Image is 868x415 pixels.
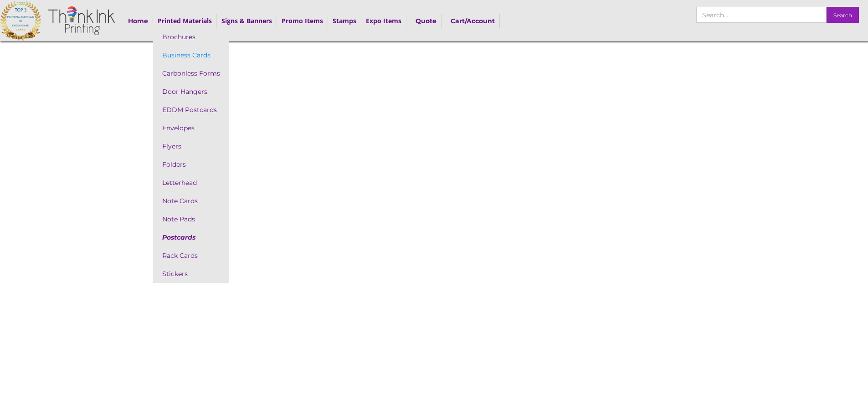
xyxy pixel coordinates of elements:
a: Letterhead [153,174,229,192]
a: Business Cards [153,46,229,64]
a: Door Hangers [153,82,229,101]
a: Rack Cards [153,246,229,265]
div: Printed Materials [153,14,217,28]
strong: Home [128,17,148,25]
a: EDDM Postcards [153,101,229,119]
iframe: Drift Widget Chat Controller [822,369,857,404]
a: Envelopes [153,119,229,137]
input: Search… [696,7,827,23]
a: Home [123,14,153,28]
strong: Quote [416,17,437,25]
a: Signs & Banners [221,16,272,25]
div: Expo Items [361,14,406,28]
strong: Cart/Account [451,17,495,25]
nav: Printed Materials [153,28,229,283]
a: Folders [153,155,229,174]
a: Postcards [153,228,229,246]
div: Stamps [328,14,361,28]
a: Cart/Account [446,14,500,28]
a: Stamps [333,16,356,25]
a: Note Cards [153,192,229,210]
a: Carbonless Forms [153,64,229,82]
a: Flyers [153,137,229,155]
a: Note Pads [153,210,229,228]
div: Promo Items [277,14,328,28]
a: Quote [411,14,442,28]
a: Promo Items [282,16,323,25]
a: Printed Materials [158,16,212,25]
a: Brochures [153,28,229,46]
a: Stickers [153,265,229,283]
a: Expo Items [366,16,401,25]
div: Signs & Banners [217,14,277,28]
input: Search [827,7,859,23]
